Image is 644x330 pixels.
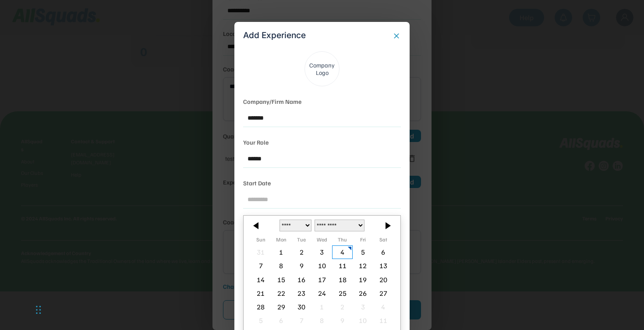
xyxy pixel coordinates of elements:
div: 9/12/2025 [353,259,373,273]
div: 9/15/2025 [271,273,292,287]
div: 9/06/2025 [373,245,393,259]
div: 9/19/2025 [353,273,373,287]
div: 10/01/2025 [312,300,333,314]
div: 8/31/2025 [251,245,271,259]
div: 9/07/2025 [251,259,271,273]
div: Company/Firm Name [243,97,301,106]
div: 9/30/2025 [291,300,312,314]
div: 10/10/2025 [353,314,373,327]
th: Friday [353,237,373,245]
div: 9/16/2025 [291,273,312,287]
th: Wednesday [312,237,333,245]
div: 10/02/2025 [332,300,353,314]
div: 10/05/2025 [251,314,271,327]
th: Monday [271,237,292,245]
div: 10/04/2025 [373,300,393,314]
div: 9/24/2025 [312,287,333,300]
div: 9/09/2025 [291,259,312,273]
div: Add Experience [243,31,389,41]
div: 10/07/2025 [291,314,312,327]
button: close [392,32,401,40]
div: Your Role [243,138,269,147]
div: 9/08/2025 [271,259,292,273]
div: 9/03/2025 [312,245,333,259]
div: 9/20/2025 [373,273,393,287]
div: 9/21/2025 [251,287,271,300]
div: 10/03/2025 [353,300,373,314]
div: 9/13/2025 [373,259,393,273]
div: 9/26/2025 [353,287,373,300]
div: 9/14/2025 [251,273,271,287]
div: 9/05/2025 [353,245,373,259]
th: Tuesday [291,237,312,245]
div: 9/29/2025 [271,300,292,314]
div: 9/04/2025 [332,245,353,259]
div: 10/09/2025 [332,314,353,327]
th: Saturday [373,237,393,245]
th: Sunday [251,237,271,245]
div: 9/25/2025 [332,287,353,300]
div: Start Date [243,178,271,188]
div: 9/28/2025 [251,300,271,314]
div: 9/18/2025 [332,273,353,287]
div: 9/27/2025 [373,287,393,300]
div: 9/17/2025 [312,273,333,287]
div: 10/11/2025 [373,314,393,327]
div: 9/10/2025 [312,259,333,273]
div: 9/22/2025 [271,287,292,300]
div: 9/02/2025 [291,245,312,259]
div: 9/01/2025 [271,245,292,259]
div: 9/11/2025 [332,259,353,273]
div: 9/23/2025 [291,287,312,300]
th: Thursday [332,237,353,245]
div: 10/08/2025 [312,314,333,327]
div: 10/06/2025 [271,314,292,327]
